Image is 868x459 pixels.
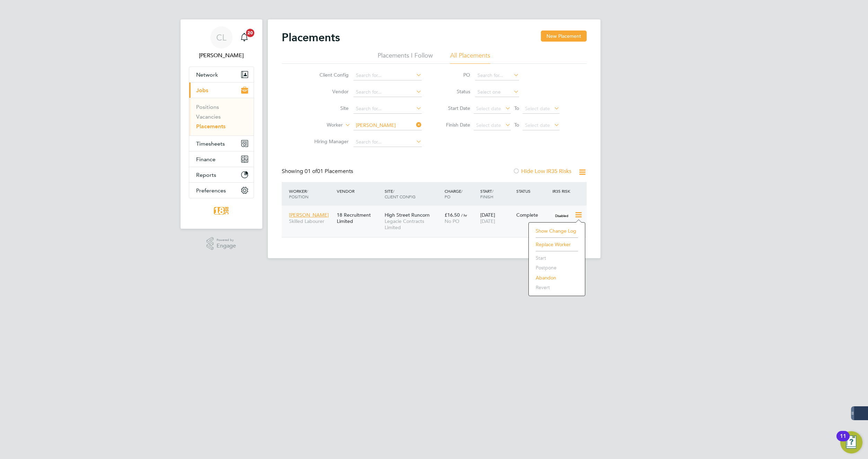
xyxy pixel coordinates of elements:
[541,31,587,42] button: New Placement
[309,138,349,145] label: Hiring Manager
[189,51,254,60] span: Carla Lamb
[385,188,415,199] span: / Client Config
[840,436,846,445] div: 11
[443,185,479,203] div: Charge
[309,72,349,78] label: Client Config
[480,218,495,224] span: [DATE]
[335,208,383,228] div: 18 Recruitment Limited
[475,87,519,97] input: Select one
[303,122,343,129] label: Worker
[181,19,262,229] nav: Main navigation
[532,253,581,263] li: Start
[237,26,251,49] a: 20
[289,188,308,199] span: / Position
[305,168,317,175] span: 01 of
[196,87,208,94] span: Jobs
[512,104,521,113] span: To
[289,218,333,224] span: Skilled Labourer
[282,168,354,175] div: Showing
[353,104,422,114] input: Search for...
[287,208,587,214] a: [PERSON_NAME]Skilled Labourer18 Recruitment LimitedHigh Street RuncornLegacie Contracts Limited£1...
[445,212,460,218] span: £16.50
[196,71,218,78] span: Network
[189,98,254,136] div: Jobs
[189,183,254,198] button: Preferences
[196,104,219,110] a: Positions
[551,185,575,197] div: IR35 Risk
[515,185,551,197] div: Status
[196,172,216,178] span: Reports
[353,137,422,147] input: Search for...
[216,33,226,42] span: CL
[246,29,254,37] span: 20
[532,226,581,236] li: Show change log
[439,105,470,111] label: Start Date
[840,431,862,453] button: Open Resource Center, 11 new notifications
[196,123,226,130] a: Placements
[532,240,581,249] li: Replace Worker
[439,122,470,128] label: Finish Date
[189,136,254,151] button: Timesheets
[532,283,581,292] li: Revert
[196,140,225,147] span: Timesheets
[189,67,254,82] button: Network
[282,31,340,44] h2: Placements
[196,113,221,120] a: Vacancies
[353,87,422,97] input: Search for...
[335,185,383,197] div: Vendor
[525,122,550,128] span: Select date
[525,105,550,112] span: Select date
[189,26,254,60] a: CL[PERSON_NAME]
[439,72,470,78] label: PO
[385,218,441,231] span: Legacie Contracts Limited
[309,88,349,95] label: Vendor
[445,218,459,224] span: No PO
[212,205,231,216] img: 18rec-logo-retina.png
[479,208,515,228] div: [DATE]
[516,212,549,218] div: Complete
[353,121,422,130] input: Search for...
[196,187,226,194] span: Preferences
[450,51,490,64] li: All Placements
[353,71,422,80] input: Search for...
[189,83,254,98] button: Jobs
[513,168,571,175] label: Hide Low IR35 Risks
[476,105,501,112] span: Select date
[207,237,236,250] a: Powered byEngage
[217,237,236,243] span: Powered by
[196,156,216,163] span: Finance
[305,168,353,175] span: 01 Placements
[385,212,430,218] span: High Street Runcorn
[309,105,349,111] label: Site
[476,122,501,128] span: Select date
[383,185,443,203] div: Site
[532,263,581,272] li: Postpone
[439,88,470,95] label: Status
[512,120,521,129] span: To
[378,51,433,64] li: Placements I Follow
[480,188,493,199] span: / Finish
[289,212,329,218] span: [PERSON_NAME]
[475,71,519,80] input: Search for...
[552,211,571,220] span: Disabled
[217,243,236,249] span: Engage
[287,185,335,203] div: Worker
[189,151,254,167] button: Finance
[189,205,254,216] a: Go to home page
[479,185,515,203] div: Start
[532,273,581,283] li: Abandon
[461,213,467,218] span: / hr
[445,188,463,199] span: / PO
[189,167,254,182] button: Reports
